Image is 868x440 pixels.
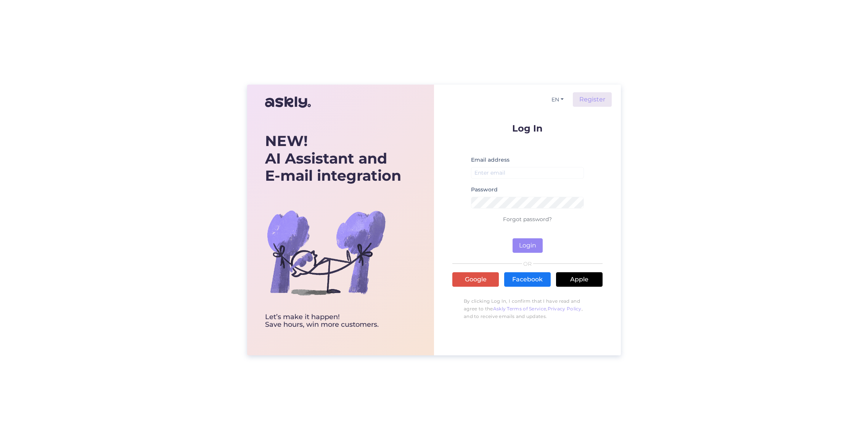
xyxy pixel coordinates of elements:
input: Enter email [471,167,584,179]
a: Facebook [504,272,551,287]
a: Privacy Policy [548,306,582,312]
img: bg-askly [265,191,387,313]
button: EN [548,94,567,105]
b: NEW! [265,132,308,150]
a: Forgot password? [503,216,552,223]
a: Google [452,272,499,287]
label: Email address [471,156,510,164]
button: Login [513,238,543,253]
a: Register [573,92,612,107]
p: Log In [452,124,603,133]
label: Password [471,186,498,194]
img: Askly [265,93,311,111]
p: By clicking Log In, I confirm that I have read and agree to the , , and to receive emails and upd... [452,294,603,324]
div: Let’s make it happen! Save hours, win more customers. [265,313,401,329]
a: Askly Terms of Service [493,306,547,312]
span: OR [522,261,533,267]
a: Apple [556,272,603,287]
div: AI Assistant and E-mail integration [265,132,401,185]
